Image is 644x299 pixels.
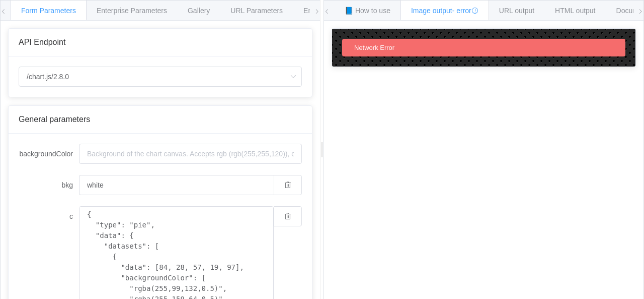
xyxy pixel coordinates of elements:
[21,7,76,15] span: Form Parameters
[452,7,478,15] span: - error
[303,7,347,15] span: Environments
[79,144,302,164] input: Background of the chart canvas. Accepts rgb (rgb(255,255,120)), colors (red), and url-encoded hex...
[19,144,79,164] label: backgroundColor
[97,7,167,15] span: Enterprise Parameters
[19,206,79,226] label: c
[345,7,390,15] span: 📘 How to use
[19,175,79,195] label: bkg
[188,7,210,15] span: Gallery
[555,7,595,15] span: HTML output
[411,7,478,15] span: Image output
[19,38,65,46] span: API Endpoint
[19,115,90,124] span: General parameters
[499,7,534,15] span: URL output
[230,7,283,15] span: URL Parameters
[79,175,274,195] input: Background of the chart canvas. Accepts rgb (rgb(255,255,120)), colors (red), and url-encoded hex...
[19,67,302,87] input: Select
[354,44,394,51] span: Network Error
